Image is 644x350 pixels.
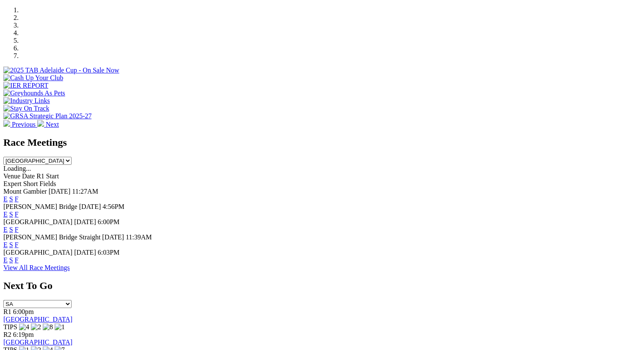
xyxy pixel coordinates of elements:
[3,188,47,195] span: Mount Gambier
[3,112,91,120] img: GRSA Strategic Plan 2025-27
[9,241,13,248] a: S
[3,74,63,82] img: Cash Up Your Club
[23,180,38,187] span: Short
[102,203,124,210] span: 4:56PM
[39,180,56,187] span: Fields
[9,226,13,233] a: S
[126,233,152,241] span: 11:39AM
[13,331,34,338] span: 6:19pm
[3,316,72,323] a: [GEOGRAPHIC_DATA]
[3,280,641,292] h2: Next To Go
[31,323,41,331] img: 2
[3,241,8,248] a: E
[3,121,37,128] a: Previous
[36,172,59,180] span: R1 Start
[22,172,35,180] span: Date
[3,218,72,225] span: [GEOGRAPHIC_DATA]
[3,308,11,315] span: R1
[74,218,96,225] span: [DATE]
[3,264,70,271] a: View All Race Meetings
[3,89,65,97] img: Greyhounds As Pets
[13,308,34,315] span: 6:00pm
[3,256,8,264] a: E
[3,120,10,127] img: chevron-left-pager-white.svg
[3,137,641,148] h2: Race Meetings
[9,195,13,203] a: S
[19,323,29,331] img: 4
[3,331,11,338] span: R2
[3,203,77,210] span: [PERSON_NAME] Bridge
[98,218,120,225] span: 6:00PM
[3,323,17,331] span: TIPS
[9,256,13,264] a: S
[37,121,59,128] a: Next
[46,121,59,128] span: Next
[15,226,19,233] a: F
[79,203,101,210] span: [DATE]
[3,97,50,105] img: Industry Links
[55,323,65,331] img: 1
[3,211,8,218] a: E
[74,249,96,256] span: [DATE]
[15,256,19,264] a: F
[15,195,19,203] a: F
[43,323,53,331] img: 8
[3,105,49,112] img: Stay On Track
[72,188,98,195] span: 11:27AM
[3,67,119,74] img: 2025 TAB Adelaide Cup - On Sale Now
[3,233,100,241] span: [PERSON_NAME] Bridge Straight
[3,82,48,89] img: IER REPORT
[3,339,72,346] a: [GEOGRAPHIC_DATA]
[3,180,22,187] span: Expert
[3,172,20,180] span: Venue
[15,211,19,218] a: F
[49,188,71,195] span: [DATE]
[98,249,120,256] span: 6:03PM
[15,241,19,248] a: F
[3,165,31,172] span: Loading...
[3,249,72,256] span: [GEOGRAPHIC_DATA]
[3,226,8,233] a: E
[37,120,44,127] img: chevron-right-pager-white.svg
[102,233,124,241] span: [DATE]
[9,211,13,218] a: S
[3,195,8,203] a: E
[12,121,36,128] span: Previous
